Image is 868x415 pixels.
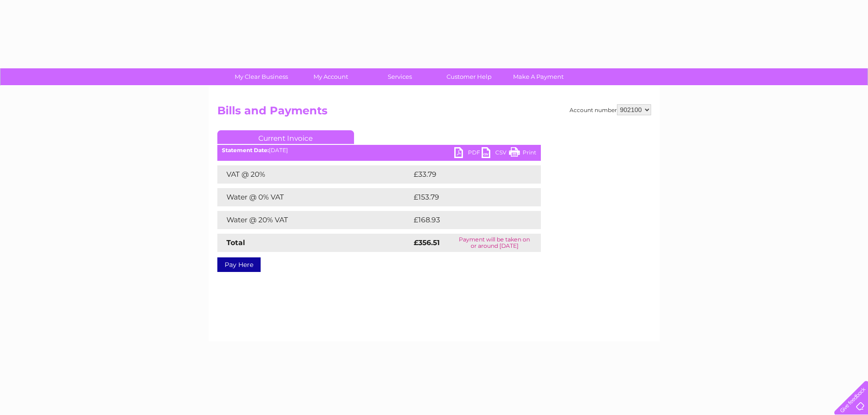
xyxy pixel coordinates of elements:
b: Statement Date: [222,147,269,154]
h2: Bills and Payments [217,104,651,122]
a: Current Invoice [217,130,354,144]
td: VAT @ 20% [217,165,411,184]
a: Customer Help [431,68,507,85]
td: £153.79 [411,188,524,206]
a: Pay Here [217,257,261,272]
a: PDF [454,147,482,160]
strong: £356.51 [414,238,440,247]
td: £33.79 [411,165,522,184]
strong: Total [226,238,245,247]
td: Payment will be taken on or around [DATE] [448,234,540,252]
td: Water @ 20% VAT [217,211,411,229]
td: Water @ 0% VAT [217,188,411,206]
a: Make A Payment [501,68,576,85]
a: CSV [482,147,509,160]
td: £168.93 [411,211,524,229]
a: Services [362,68,437,85]
a: Print [509,147,536,160]
a: My Clear Business [224,68,299,85]
div: [DATE] [217,147,541,154]
div: Account number [570,104,651,115]
a: My Account [293,68,368,85]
